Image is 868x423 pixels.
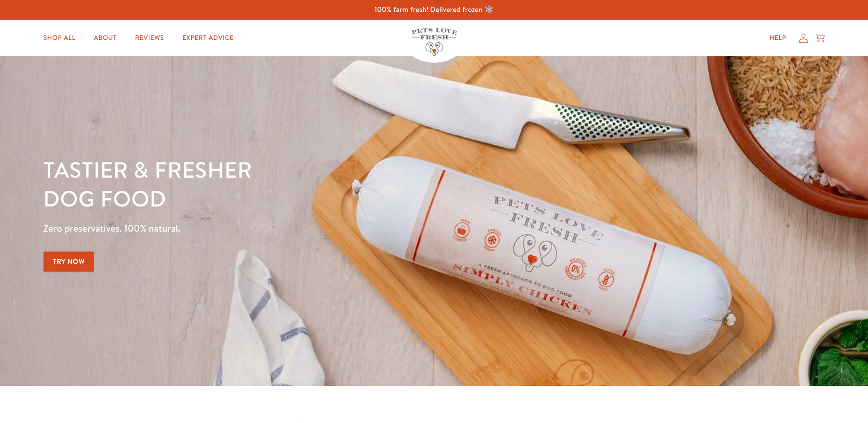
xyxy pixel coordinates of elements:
[411,28,457,56] img: Pets Love Fresh
[43,220,564,237] p: Zero preservatives. 100% natural.
[128,29,171,47] a: Reviews
[86,29,124,47] a: About
[175,29,241,47] a: Expert Advice
[36,29,83,47] a: Shop All
[43,251,95,272] a: Try Now
[43,156,564,213] h1: Tastier & fresher dog food
[762,29,793,47] a: Help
